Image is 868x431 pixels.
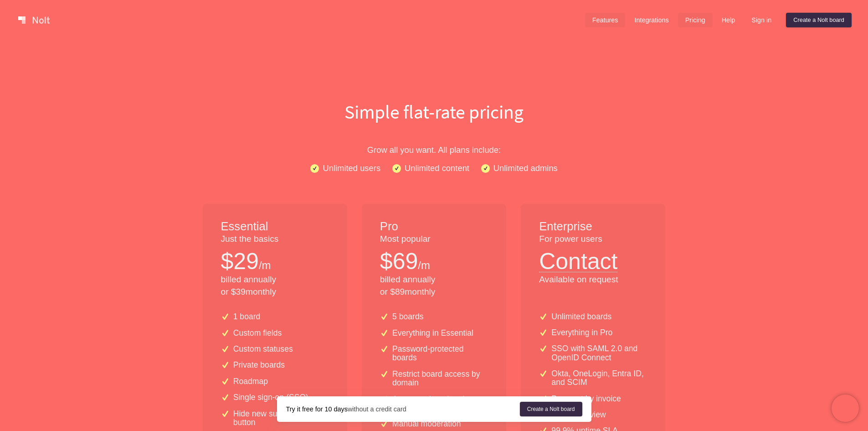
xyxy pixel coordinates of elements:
p: Payment by invoice [551,395,621,403]
p: Private boards [233,361,285,369]
a: Pricing [678,13,713,27]
p: Password-protected boards [392,345,488,363]
p: Automated moderation and profanity filters [392,395,488,413]
p: billed annually or $ 39 monthly [221,274,329,298]
p: Manual moderation [392,420,461,428]
h1: Pro [380,218,488,235]
p: Everything in Essential [392,329,473,338]
p: $ 69 [380,245,418,277]
a: Create a Nolt board [520,402,582,416]
p: Unlimited content [405,161,469,175]
p: Unlimited boards [551,312,611,321]
h1: Essential [221,218,329,235]
p: Unlimited users [323,161,380,175]
strong: Try it free for 10 days [286,405,348,413]
p: Restrict board access by domain [392,370,488,388]
p: Just the basics [221,233,329,245]
p: 5 boards [392,312,423,321]
p: Grow all you want. All plans include: [143,143,726,156]
p: SSO with SAML 2.0 and OpenID Connect [551,344,647,362]
p: $ 29 [221,245,259,277]
div: without a credit card [286,405,520,414]
p: billed annually or $ 89 monthly [380,274,488,298]
a: Help [714,13,743,27]
p: Custom statuses [233,345,293,353]
a: Sign in [744,13,779,27]
p: Okta, OneLogin, Entra ID, and SCIM [551,369,647,387]
p: Unlimited admins [493,161,558,175]
a: Integrations [627,13,676,27]
p: For power users [539,233,647,245]
button: Contact [539,245,617,272]
a: Create a Nolt board [786,13,852,27]
a: Features [585,13,626,27]
p: Custom fields [233,329,282,338]
p: /m [418,258,430,273]
p: /m [259,258,271,273]
h1: Simple flat-rate pricing [143,99,726,125]
p: Roadmap [233,377,268,386]
iframe: Chatra live chat [832,395,859,422]
p: Most popular [380,233,488,245]
p: Single sign-on (SSO) [233,393,308,402]
p: 1 board [233,312,261,321]
p: Available on request [539,274,647,286]
h1: Enterprise [539,218,647,235]
p: Everything in Pro [551,328,612,337]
